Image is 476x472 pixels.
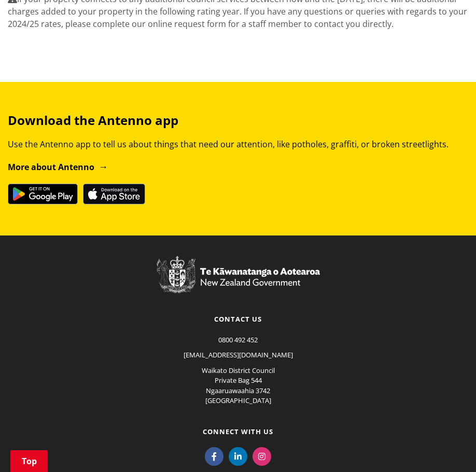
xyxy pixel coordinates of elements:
[203,427,273,436] a: Connect with us
[184,350,293,359] a: [EMAIL_ADDRESS][DOMAIN_NAME]
[8,113,468,128] h3: Download the Antenno app
[8,184,78,204] img: Get it on Google Play
[214,314,262,324] a: Contact us
[157,256,320,294] img: New Zealand Government
[83,184,145,204] img: Download on the App Store
[10,450,48,472] a: Top
[428,428,466,466] iframe: Messenger Launcher
[8,366,468,406] p: Waikato District Council Private Bag 544 Ngaaruawaahia 3742 [GEOGRAPHIC_DATA]
[8,161,108,173] a: More about Antenno
[157,280,320,289] a: New Zealand Government
[218,335,258,344] a: 0800 492 452
[8,138,468,150] p: Use the Antenno app to tell us about things that need our attention, like potholes, graffiti, or ...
